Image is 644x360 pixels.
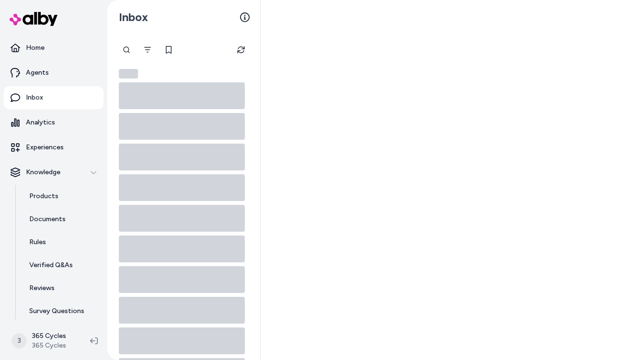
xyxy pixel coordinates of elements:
p: Agents [26,68,49,78]
a: Verified Q&As [20,254,103,277]
p: Verified Q&As [29,260,73,270]
span: 3 [11,333,27,349]
p: Inbox [26,93,43,102]
p: Knowledge [26,168,60,177]
p: Rules [29,237,46,247]
p: Analytics [26,118,55,127]
p: Reviews [29,283,55,293]
button: Refresh [231,40,251,59]
p: 365 Cycles [32,331,66,341]
button: 3365 Cycles365 Cycles [6,326,82,356]
button: Knowledge [4,161,103,184]
a: Products [20,185,103,208]
button: Filter [138,40,157,59]
a: Analytics [4,111,103,134]
p: Experiences [26,143,64,152]
img: alby Logo [10,12,57,26]
a: Rules [20,231,103,254]
h2: Inbox [119,10,148,24]
a: Inbox [4,86,103,109]
a: Agents [4,61,103,84]
span: 365 Cycles [32,341,66,350]
p: Survey Questions [29,306,84,316]
p: Home [26,43,45,53]
p: Products [29,191,58,201]
a: Survey Questions [20,300,103,323]
a: Experiences [4,136,103,159]
a: Reviews [20,277,103,300]
a: Documents [20,208,103,231]
p: Documents [29,214,66,224]
a: Home [4,36,103,59]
